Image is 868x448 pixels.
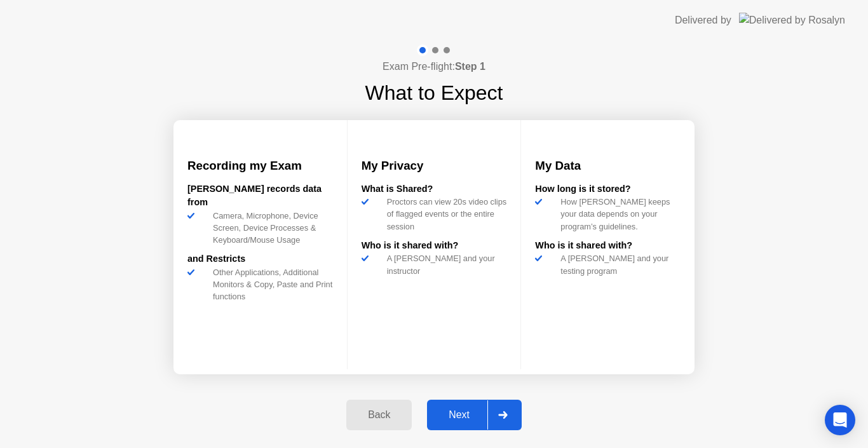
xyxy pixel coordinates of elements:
div: Back [350,409,408,421]
div: [PERSON_NAME] records data from [187,182,333,210]
img: Delivered by Rosalyn [739,13,845,27]
div: and Restricts [187,252,333,266]
h3: Recording my Exam [187,157,333,175]
div: Proctors can view 20s video clips of flagged events or the entire session [382,196,507,233]
div: A [PERSON_NAME] and your testing program [555,252,681,276]
h1: What to Expect [365,78,503,108]
div: How [PERSON_NAME] keeps your data depends on your program’s guidelines. [555,196,681,233]
div: Other Applications, Additional Monitors & Copy, Paste and Print functions [208,266,333,303]
div: Open Intercom Messenger [825,405,855,435]
div: How long is it stored? [535,182,681,196]
div: Who is it shared with? [362,239,507,253]
div: Next [431,409,487,421]
div: Camera, Microphone, Device Screen, Device Processes & Keyboard/Mouse Usage [208,210,333,247]
h3: My Data [535,157,681,175]
div: What is Shared? [362,182,507,196]
h4: Exam Pre-flight: [383,59,485,74]
h3: My Privacy [362,157,507,175]
button: Back [346,400,412,430]
div: Delivered by [675,13,731,28]
button: Next [427,400,522,430]
div: A [PERSON_NAME] and your instructor [382,252,507,276]
div: Who is it shared with? [535,239,681,253]
b: Step 1 [455,61,485,72]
